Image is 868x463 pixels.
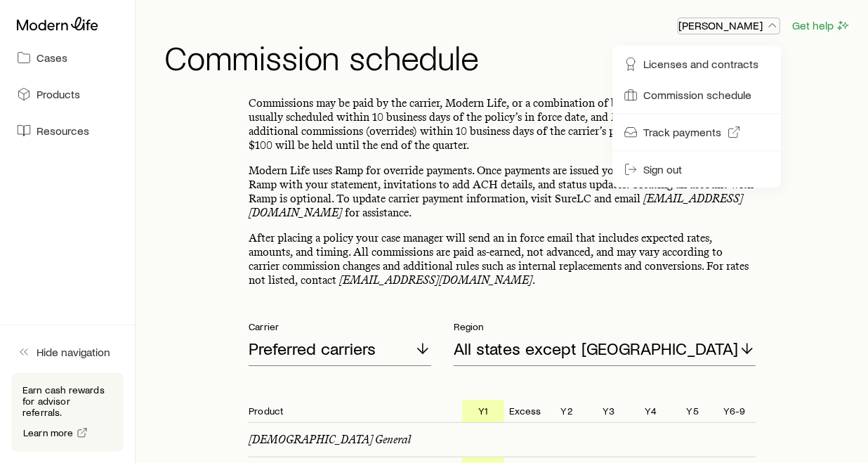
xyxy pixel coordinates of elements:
[249,339,376,358] p: Preferred carriers
[618,157,775,182] button: Sign out
[678,18,780,34] button: [PERSON_NAME]
[339,273,532,287] a: [EMAIL_ADDRESS][DOMAIN_NAME]
[618,82,775,107] a: Commission schedule
[23,428,74,438] span: Learn more
[37,51,67,65] span: Cases
[11,373,124,452] div: Earn cash rewards for advisor referrals.Learn more
[22,384,112,418] p: Earn cash rewards for advisor referrals.
[630,400,672,422] p: Y4
[454,339,739,358] p: All states except [GEOGRAPHIC_DATA]
[546,400,588,422] p: Y2
[11,115,124,146] a: Resources
[164,40,851,74] h1: Commission schedule
[588,400,630,422] p: Y3
[618,119,775,145] a: Track payments
[791,18,851,34] button: Get help
[249,164,756,220] p: Modern Life uses Ramp for override payments. Once payments are issued you will receive emails fro...
[11,42,124,73] a: Cases
[714,400,756,422] p: Y6-9
[249,231,756,287] p: After placing a policy your case manager will send an in force email that includes expected rates...
[237,400,462,422] p: Product
[249,192,743,219] a: [EMAIL_ADDRESS][DOMAIN_NAME]
[37,87,80,101] span: Products
[37,345,110,359] span: Hide navigation
[671,400,714,422] p: Y5
[11,337,124,367] button: Hide navigation
[249,96,756,152] p: Commissions may be paid by the carrier, Modern Life, or a combination of both. Carrier payments a...
[643,162,682,176] span: Sign out
[504,400,546,422] p: Excess
[643,88,751,102] span: Commission schedule
[643,57,758,71] span: Licenses and contracts
[618,51,775,77] a: Licenses and contracts
[249,321,431,332] p: Carrier
[249,433,411,447] p: [DEMOGRAPHIC_DATA] General
[643,125,721,139] span: Track payments
[37,124,89,138] span: Resources
[11,79,124,110] a: Products
[454,321,756,332] p: Region
[462,400,504,422] p: Y1
[678,18,780,32] p: [PERSON_NAME]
